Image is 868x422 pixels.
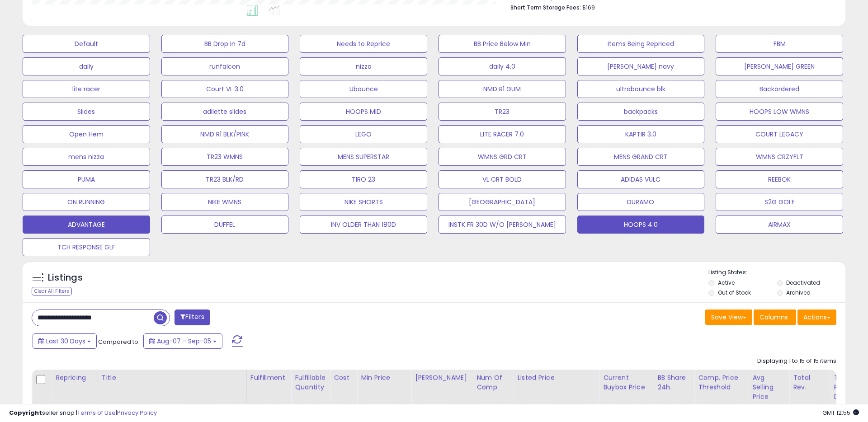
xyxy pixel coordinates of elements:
button: AIRMAX [716,216,843,234]
button: ON RUNNING [23,193,150,211]
button: Actions [797,309,836,325]
button: DUFFEL [161,216,289,234]
button: Items Being Repriced [577,35,705,53]
span: Compared to: [98,338,140,346]
div: Num of Comp. [476,373,509,392]
div: Min Price [361,373,407,383]
button: daily [23,57,150,75]
button: NIKE SHORTS [300,193,427,211]
button: [PERSON_NAME] navy [577,57,705,75]
button: BB Price Below Min [439,35,566,53]
div: Comp. Price Threshold [698,373,745,392]
button: BB Drop in 7d [161,35,289,53]
button: Filters [175,309,210,325]
button: KAPTIR 3.0 [577,125,705,143]
button: NMD R1 GUM [439,80,566,98]
button: WMNS GRD CRT [439,148,566,166]
b: Short Term Storage Fees: [510,4,581,11]
div: Displaying 1 to 15 of 15 items [757,357,836,366]
button: COURT LEGACY [716,125,843,143]
button: adilette slides [161,103,289,121]
button: INSTK FR 30D W/O [PERSON_NAME] [439,216,566,234]
button: Slides [23,103,150,121]
strong: Copyright [9,408,42,417]
h5: Listings [48,272,83,284]
label: Active [718,279,735,286]
span: $169 [582,3,595,12]
label: Archived [786,289,811,296]
button: MENS GRAND CRT [577,148,705,166]
button: TR23 [439,103,566,121]
button: backpacks [577,103,705,121]
button: ADIDAS VULC [577,170,705,188]
button: HOOPS LOW WMNS [716,103,843,121]
button: NIKE WMNS [161,193,289,211]
button: Ubounce [300,80,427,98]
a: Terms of Use [77,408,116,417]
button: Save View [705,309,752,325]
div: Title [102,373,243,383]
button: PUMA [23,170,150,188]
label: Out of Stock [718,289,751,296]
div: BB Share 24h. [657,373,690,392]
button: FBM [716,35,843,53]
div: Total Rev. [793,373,826,392]
button: Columns [754,309,796,325]
button: Needs to Reprice [300,35,427,53]
button: Open Hem [23,125,150,143]
span: Last 30 Days [46,337,85,346]
div: Avg Selling Price [752,373,785,402]
button: WMNS CRZYFLT [716,148,843,166]
button: [GEOGRAPHIC_DATA] [439,193,566,211]
button: Last 30 Days [33,333,97,349]
button: daily 4.0 [439,57,566,75]
button: LITE RACER 7.0 [439,125,566,143]
button: ADVANTAGE [23,216,150,234]
button: NMD R1 BLK/PINK [161,125,289,143]
button: INV OLDER THAN 180D [300,216,427,234]
div: Clear All Filters [32,287,72,295]
span: Columns [759,313,788,322]
button: MENS SUPERSTAR [300,148,427,166]
div: Current Buybox Price [603,373,650,392]
div: [PERSON_NAME] [415,373,469,383]
div: Repricing [56,373,94,383]
button: runfalcon [161,57,289,75]
button: Court VL 3.0 [161,80,289,98]
div: Fulfillment [250,373,287,383]
button: DURAMO [577,193,705,211]
button: HOOPS MID [300,103,427,121]
button: [PERSON_NAME] GREEN [716,57,843,75]
button: HOOPS 4.0 [577,216,705,234]
p: Listing States: [708,268,845,277]
button: Backordered [716,80,843,98]
button: ultrabounce blk [577,80,705,98]
button: Default [23,35,150,53]
span: Aug-07 - Sep-05 [157,337,211,346]
div: Cost [334,373,353,383]
button: TR23 BLK/RD [161,170,289,188]
button: REEBOK [716,170,843,188]
div: Fulfillable Quantity [295,373,326,392]
button: TR23 WMNS [161,148,289,166]
button: nizza [300,57,427,75]
button: Aug-07 - Sep-05 [143,333,222,349]
span: 2025-10-6 12:55 GMT [822,408,859,417]
button: mens nizza [23,148,150,166]
div: Listed Price [517,373,595,383]
button: LEGO [300,125,427,143]
label: Deactivated [786,279,820,286]
button: lite racer [23,80,150,98]
a: Privacy Policy [117,408,157,417]
div: seller snap | | [9,409,157,417]
button: TIRO 23 [300,170,427,188]
button: S2G GOLF [716,193,843,211]
button: VL CRT BOLD [439,170,566,188]
button: TCH RESPONSE GLF [23,238,150,256]
div: Total Rev. Diff. [834,373,853,402]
